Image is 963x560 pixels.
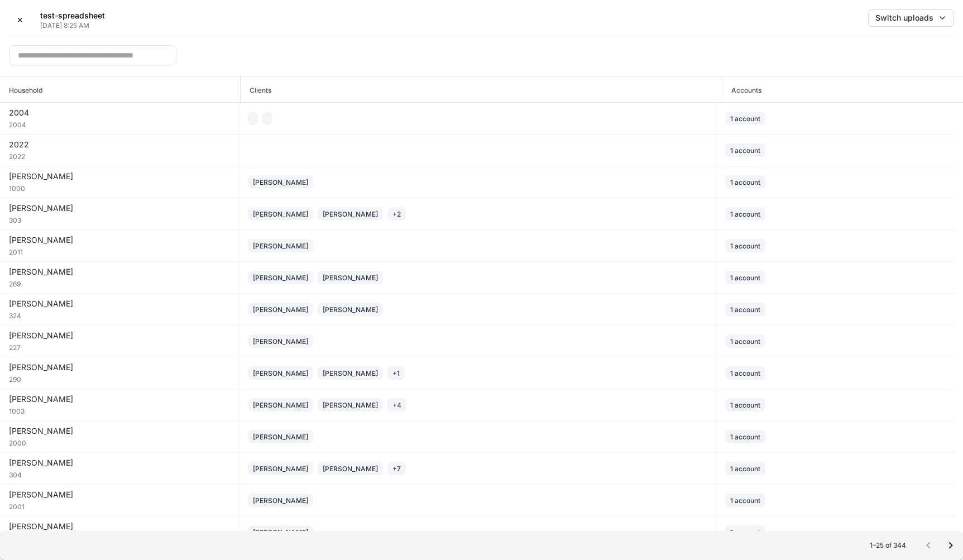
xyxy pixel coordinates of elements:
[9,437,229,448] div: 2000
[730,527,760,538] div: 1 account
[9,171,229,182] div: [PERSON_NAME]
[730,495,760,506] div: 1 account
[253,527,308,538] div: [PERSON_NAME]
[9,214,229,225] div: 303
[241,85,271,95] h6: Clients
[730,336,760,347] div: 1 account
[253,177,308,188] div: [PERSON_NAME]
[253,304,308,315] div: [PERSON_NAME]
[323,400,378,410] div: [PERSON_NAME]
[868,9,954,27] button: Switch uploads
[9,309,229,320] div: 324
[9,500,229,511] div: 2001
[253,495,308,506] div: [PERSON_NAME]
[9,362,229,373] div: [PERSON_NAME]
[253,432,308,442] div: [PERSON_NAME]
[253,368,308,379] div: [PERSON_NAME]
[9,489,229,500] div: [PERSON_NAME]
[392,209,401,219] div: + 2
[9,234,229,246] div: [PERSON_NAME]
[253,336,308,347] div: [PERSON_NAME]
[323,304,378,315] div: [PERSON_NAME]
[9,266,229,277] div: [PERSON_NAME]
[730,145,760,156] div: 1 account
[730,304,760,315] div: 1 account
[392,463,401,474] div: + 7
[9,203,229,214] div: [PERSON_NAME]
[875,12,933,23] div: Switch uploads
[253,463,308,474] div: [PERSON_NAME]
[9,373,229,384] div: 290
[9,425,229,437] div: [PERSON_NAME]
[9,118,229,130] div: 2004
[40,21,105,30] p: [DATE] 8:25 AM
[17,15,23,26] div: ✕
[253,209,308,219] div: [PERSON_NAME]
[730,463,760,474] div: 1 account
[730,368,760,379] div: 1 account
[9,468,229,480] div: 304
[9,330,229,341] div: [PERSON_NAME]
[9,246,229,257] div: 2011
[253,241,308,251] div: [PERSON_NAME]
[9,150,229,161] div: 2022
[730,241,760,251] div: 1 account
[9,298,229,309] div: [PERSON_NAME]
[730,209,760,219] div: 1 account
[9,405,229,416] div: 1003
[722,76,963,102] span: Accounts
[730,400,760,410] div: 1 account
[253,400,308,410] div: [PERSON_NAME]
[9,394,229,405] div: [PERSON_NAME]
[392,400,401,410] div: + 4
[323,368,378,379] div: [PERSON_NAME]
[9,457,229,468] div: [PERSON_NAME]
[730,272,760,283] div: 1 account
[730,113,760,124] div: 1 account
[870,541,906,550] p: 1–25 of 344
[730,177,760,188] div: 1 account
[253,272,308,283] div: [PERSON_NAME]
[730,432,760,442] div: 1 account
[392,368,400,379] div: + 1
[9,521,229,532] div: [PERSON_NAME]
[323,209,378,219] div: [PERSON_NAME]
[9,9,31,31] button: ✕
[9,277,229,289] div: 269
[9,341,229,352] div: 227
[940,534,962,557] button: Go to next page
[9,107,229,118] div: 2004
[9,182,229,193] div: 1000
[722,85,761,95] h6: Accounts
[323,463,378,474] div: [PERSON_NAME]
[241,76,722,102] span: Clients
[323,272,378,283] div: [PERSON_NAME]
[9,139,229,150] div: 2022
[40,10,105,21] h5: test-spreadsheet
